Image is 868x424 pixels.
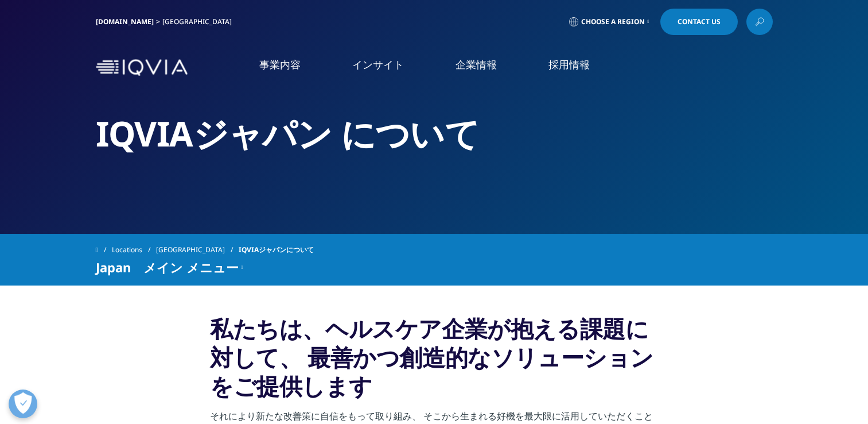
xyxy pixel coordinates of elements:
[96,112,773,155] h2: IQVIAジャパン について
[210,314,658,409] h3: 私たちは、ヘルスケア企業が抱える課題に対して、 最善かつ創造的なソリューションをご提供します
[239,240,314,260] span: IQVIAジャパンについて
[678,18,721,25] span: Contact Us
[581,17,645,26] span: Choose a Region
[548,57,590,72] a: 採用情報
[660,9,738,35] a: Contact Us
[352,57,404,72] a: インサイト
[96,260,239,274] span: Japan メイン メニュー
[192,40,773,95] nav: Primary
[162,17,236,26] div: [GEOGRAPHIC_DATA]
[112,240,156,260] a: Locations
[96,17,154,26] a: [DOMAIN_NAME]
[259,57,301,72] a: 事業内容
[156,240,239,260] a: [GEOGRAPHIC_DATA]
[456,57,497,72] a: 企業情報
[9,390,37,418] button: 優先設定センターを開く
